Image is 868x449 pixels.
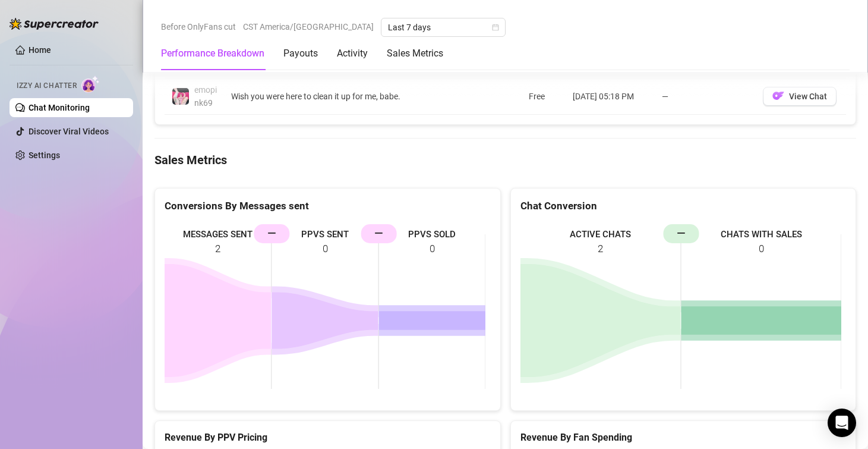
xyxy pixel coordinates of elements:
div: Activity [337,46,368,61]
div: Sales Metrics [387,46,443,61]
a: Home [29,45,51,55]
a: OFView Chat [763,94,837,103]
span: emopink69 [194,85,217,108]
span: CST America/[GEOGRAPHIC_DATA] [243,18,374,36]
td: [DATE] 05:18 PM [566,79,655,115]
span: Last 7 days [388,18,498,36]
span: View Chat [789,92,827,101]
h5: Revenue By PPV Pricing [165,431,491,445]
img: AI Chatter [81,76,100,93]
div: Conversions By Messages sent [165,198,491,214]
img: OF [772,90,784,102]
td: — [655,79,756,115]
td: Free [522,79,566,115]
span: Before OnlyFans cut [161,18,236,36]
h4: Sales Metrics [154,152,856,168]
a: Discover Viral Videos [29,127,109,136]
span: calendar [492,24,499,31]
a: Settings [29,150,60,160]
div: Payouts [283,46,318,61]
img: logo-BBDzfeDw.svg [10,18,99,30]
a: Chat Monitoring [29,103,90,112]
div: Performance Breakdown [161,46,264,61]
span: Izzy AI Chatter [17,80,77,92]
h5: Revenue By Fan Spending [520,431,847,445]
button: OFView Chat [763,87,837,106]
img: emopink69 [172,88,189,105]
div: Wish you were here to clean it up for me, babe. [231,90,466,103]
div: Open Intercom Messenger [828,409,856,437]
div: Chat Conversion [520,198,847,214]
